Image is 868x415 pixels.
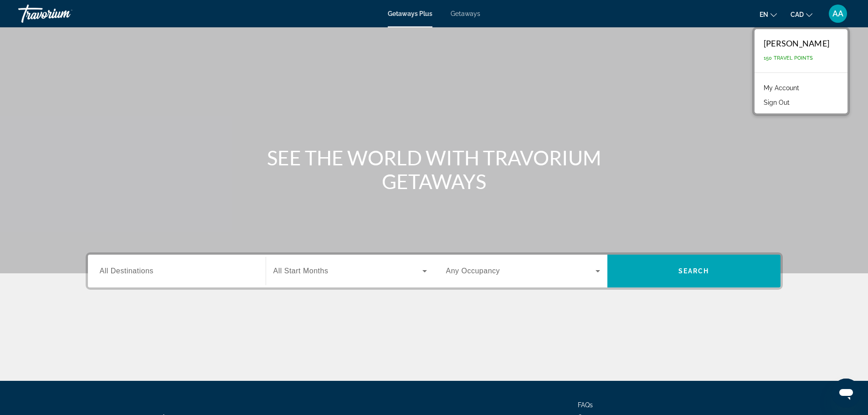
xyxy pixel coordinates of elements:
button: Sign Out [759,97,794,108]
button: Change currency [791,8,812,21]
a: Travorium [18,2,109,26]
span: All Start Months [273,267,329,275]
span: en [760,11,768,18]
a: Getaways [451,10,480,17]
span: Search [678,267,709,275]
button: Change language [760,8,777,21]
a: My Account [759,82,804,94]
button: User Menu [826,4,850,23]
a: Getaways Plus [388,10,432,17]
iframe: Bouton de lancement de la fenêtre de messagerie [832,379,861,408]
div: Search widget [88,255,781,287]
h1: SEE THE WORLD WITH TRAVORIUM GETAWAYS [263,146,605,193]
span: All Destinations [100,267,154,275]
button: Search [607,255,781,287]
span: Any Occupancy [446,267,500,275]
span: AA [832,9,843,18]
div: [PERSON_NAME] [764,38,829,48]
span: CAD [791,11,804,18]
span: 150 Travel Points [764,55,813,61]
a: FAQs [578,401,593,409]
